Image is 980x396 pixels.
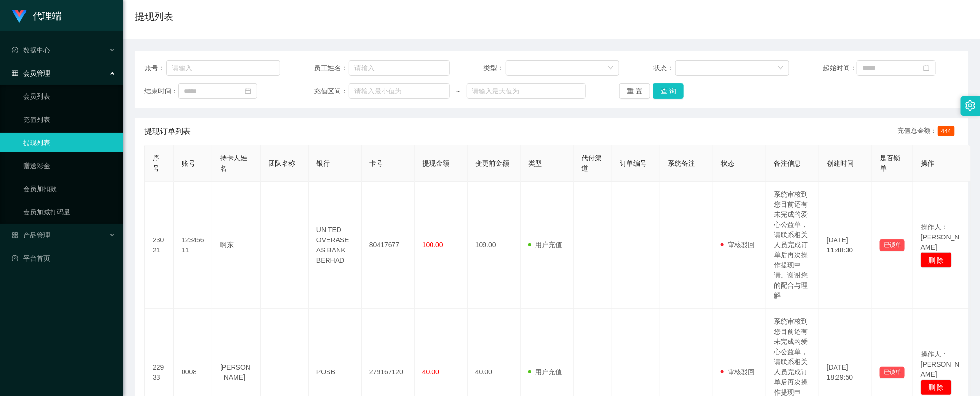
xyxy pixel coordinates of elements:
[528,159,542,167] span: 类型
[314,63,349,73] span: 员工姓名：
[965,100,976,111] i: 图标: setting
[245,88,251,94] i: 图标: calendar
[721,368,755,376] span: 审核驳回
[468,182,521,309] td: 109.00
[309,182,362,309] td: UNITED OVERASEAS BANK BERHAD
[316,159,330,167] span: 银行
[668,159,695,167] span: 系统备注
[923,65,930,71] i: 图标: calendar
[212,182,261,309] td: 啊东
[33,0,62,31] h1: 代理端
[268,159,295,167] span: 团队名称
[880,367,905,378] button: 已锁单
[897,126,959,137] div: 充值总金额：
[144,63,166,73] span: 账号：
[653,63,675,73] span: 状态：
[766,182,819,309] td: 系统审核到您目前还有未完成的爱心公益单，请联系相关人员完成订单后再次操作提现申请。谢谢您的配合与理解！
[938,126,955,136] span: 444
[921,252,952,268] button: 删 除
[369,159,383,167] span: 卡号
[144,126,191,137] span: 提现订单列表
[619,83,650,99] button: 重 置
[823,63,857,73] span: 起始时间：
[921,380,952,395] button: 删 除
[528,368,562,376] span: 用户充值
[721,159,734,167] span: 状态
[166,60,280,76] input: 请输入
[23,133,116,152] a: 提现列表
[921,223,960,251] span: 操作人：[PERSON_NAME]
[819,182,872,309] td: [DATE] 11:48:30
[422,241,443,249] span: 100.00
[484,63,506,73] span: 类型：
[774,159,801,167] span: 备注信息
[12,12,62,19] a: 代理端
[174,182,212,309] td: 12345611
[23,87,116,106] a: 会员列表
[153,154,159,172] span: 序号
[145,182,174,309] td: 23021
[653,83,684,99] button: 查 询
[422,159,449,167] span: 提现金额
[12,10,27,23] img: logo.9652507e.png
[528,241,562,249] span: 用户充值
[23,179,116,198] a: 会员加扣款
[220,154,247,172] span: 持卡人姓名
[12,249,116,268] a: 图标: dashboard平台首页
[620,159,647,167] span: 订单编号
[827,159,854,167] span: 创建时间
[880,154,900,172] span: 是否锁单
[362,182,415,309] td: 80417677
[467,83,586,99] input: 请输入最大值为
[12,70,18,77] i: 图标: table
[12,47,18,53] i: 图标: check-circle-o
[144,86,178,96] span: 结束时间：
[475,159,509,167] span: 变更前金额
[12,69,50,77] span: 会员管理
[12,46,50,54] span: 数据中心
[349,60,450,76] input: 请输入
[182,159,195,167] span: 账号
[135,9,173,24] h1: 提现列表
[778,65,784,72] i: 图标: down
[880,239,905,251] button: 已锁单
[721,241,755,249] span: 审核驳回
[450,86,467,96] span: ~
[608,65,614,72] i: 图标: down
[23,110,116,129] a: 充值列表
[314,86,349,96] span: 充值区间：
[581,154,601,172] span: 代付渠道
[422,368,439,376] span: 40.00
[921,159,934,167] span: 操作
[12,231,50,239] span: 产品管理
[921,350,960,378] span: 操作人：[PERSON_NAME]
[23,156,116,175] a: 赠送彩金
[23,202,116,222] a: 会员加减打码量
[12,232,18,238] i: 图标: appstore-o
[349,83,450,99] input: 请输入最小值为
